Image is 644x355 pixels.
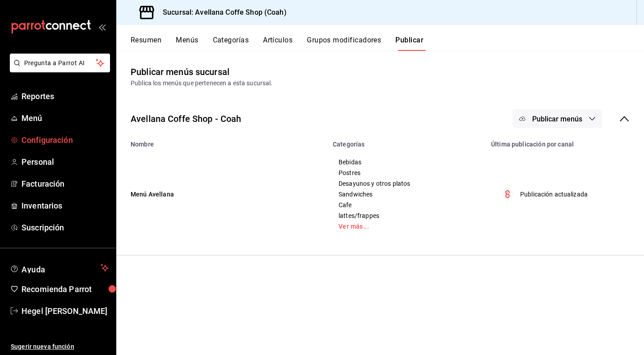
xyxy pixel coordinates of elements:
[131,65,229,79] div: Publicar menús sucursal
[21,156,109,168] span: Personal
[339,159,475,165] span: Bebidas
[339,170,475,176] span: Postres
[116,148,327,241] td: Menú Avellana
[11,342,109,351] span: Sugerir nueva función
[131,112,241,125] div: Avellana Coffe Shop - Coah
[339,191,475,197] span: Sandwiches
[307,36,381,51] button: Grupos modificadores
[339,180,475,187] span: Desayunos y otros platos
[21,283,109,295] span: Recomienda Parrot
[21,112,109,124] span: Menú
[263,36,292,51] button: Artículos
[486,135,644,148] th: Última publicación por canal
[10,54,110,72] button: Pregunta a Parrot AI
[21,305,109,317] span: Hegel [PERSON_NAME]
[156,7,287,18] h3: Sucursal: Avellana Coffe Shop (Coah)
[327,135,486,148] th: Categorías
[339,223,475,230] a: Ver más...
[213,36,249,51] button: Categorías
[6,65,110,74] a: Pregunta a Parrot AI
[24,58,96,68] span: Pregunta a Parrot AI
[131,36,644,51] div: navigation tabs
[116,135,644,241] table: menu maker table for brand
[21,134,109,146] span: Configuración
[21,90,109,102] span: Reportes
[98,23,106,30] button: open_drawer_menu
[339,213,475,219] span: lattes/frappes
[116,135,327,148] th: Nombre
[21,200,109,212] span: Inventarios
[513,109,602,128] button: Publicar menús
[21,178,109,190] span: Facturación
[21,221,109,234] span: Suscripción
[131,36,161,51] button: Resumen
[21,263,97,273] span: Ayuda
[532,115,582,123] span: Publicar menús
[176,36,198,51] button: Menús
[131,79,630,88] div: Publica los menús que pertenecen a esta sucursal.
[339,202,475,208] span: Cafe
[395,36,424,51] button: Publicar
[520,190,588,199] p: Publicación actualizada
